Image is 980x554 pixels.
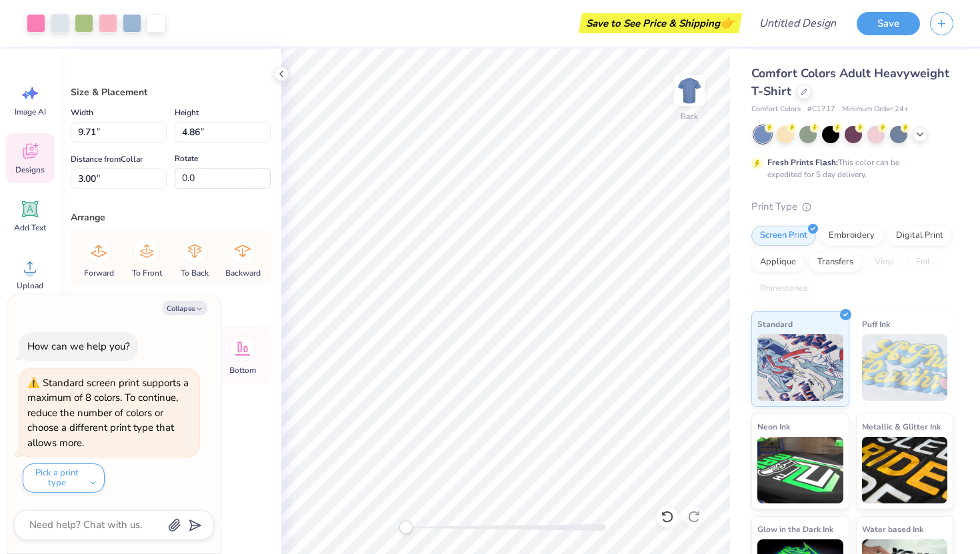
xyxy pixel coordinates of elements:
input: Untitled Design [749,10,847,37]
div: Applique [751,252,805,272]
span: Add Text [14,222,46,233]
div: Rhinestones [751,279,816,299]
div: Print Type [751,199,953,214]
div: This color can be expedited for 5 day delivery. [767,156,931,180]
div: How can we help you? [27,340,130,353]
div: Embroidery [820,226,883,246]
div: Size & Placement [71,85,271,99]
span: Water based Ink [862,522,923,536]
span: Backward [225,268,261,278]
label: Width [71,105,93,121]
div: Transfers [809,252,862,272]
span: Standard [757,317,793,331]
img: Metallic & Glitter Ink [862,437,948,503]
img: Back [676,77,703,104]
span: Bottom [229,365,256,376]
span: Comfort Colors [751,104,801,115]
span: Minimum Order: 24 + [842,104,909,115]
img: Neon Ink [757,437,843,503]
img: Puff Ink [862,334,948,401]
span: Neon Ink [757,419,790,433]
button: Collapse [163,301,207,315]
div: Digital Print [887,226,952,246]
div: Save to See Price & Shipping [582,13,739,33]
button: Pick a print type [23,463,105,493]
span: To Back [181,268,209,278]
span: To Front [132,268,162,278]
span: Comfort Colors Adult Heavyweight T-Shirt [751,65,949,99]
label: Rotate [175,150,198,166]
span: # C1717 [807,104,835,115]
label: Distance from Collar [71,151,143,167]
img: Standard [757,334,843,401]
div: Foil [907,252,939,272]
span: Designs [15,164,45,175]
button: Save [857,12,920,35]
div: Accessibility label [399,521,413,534]
span: Upload [17,280,43,291]
span: Puff Ink [862,317,890,331]
span: Forward [84,268,114,278]
div: Vinyl [866,252,903,272]
strong: Fresh Prints Flash: [767,157,838,168]
label: Height [175,105,199,121]
span: 👉 [720,15,735,31]
div: Back [681,111,698,123]
span: Image AI [15,107,46,117]
span: Glow in the Dark Ink [757,522,833,536]
span: Metallic & Glitter Ink [862,419,941,433]
div: Arrange [71,210,271,224]
div: Screen Print [751,226,816,246]
div: Standard screen print supports a maximum of 8 colors. To continue, reduce the number of colors or... [27,376,189,449]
